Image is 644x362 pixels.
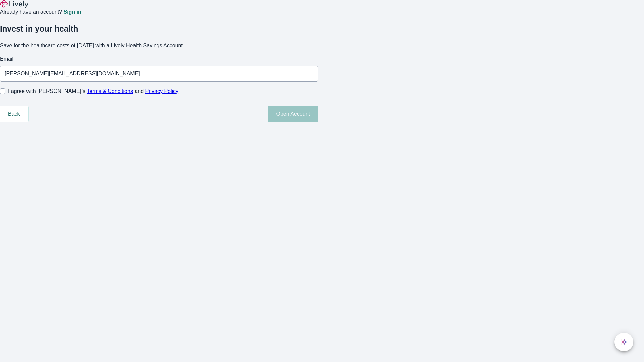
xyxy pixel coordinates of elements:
[8,87,178,95] span: I agree with [PERSON_NAME]’s and
[621,339,627,345] svg: Lively AI Assistant
[145,88,179,94] a: Privacy Policy
[614,333,633,351] button: chat
[87,88,133,94] a: Terms & Conditions
[63,9,81,15] a: Sign in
